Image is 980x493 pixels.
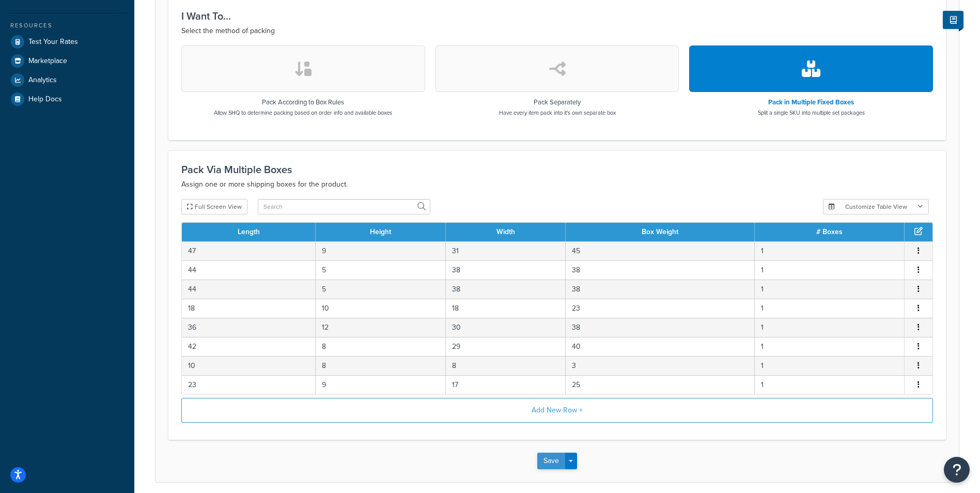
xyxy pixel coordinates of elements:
td: 8 [316,356,446,375]
a: Help Docs [8,90,127,109]
span: Help Docs [28,95,62,104]
td: 1 [755,375,905,394]
td: 44 [182,260,316,280]
h3: Pack in Multiple Fixed Boxes [758,99,865,106]
td: 40 [566,337,755,356]
th: Height [316,223,446,241]
td: 5 [316,260,446,280]
p: Assign one or more shipping boxes for the product. [181,178,933,191]
td: 29 [446,337,566,356]
th: Length [182,223,316,241]
button: Save [537,453,565,469]
td: 38 [446,260,566,280]
td: 18 [446,299,566,318]
th: # Boxes [755,223,905,241]
td: 44 [182,280,316,299]
td: 36 [182,318,316,337]
td: 3 [566,356,755,375]
td: 8 [316,337,446,356]
p: Allow SHQ to determine packing based on order info and available boxes [214,109,392,117]
button: Add New Row + [181,398,933,423]
td: 23 [182,375,316,394]
td: 1 [755,337,905,356]
td: 25 [566,375,755,394]
td: 31 [446,241,566,260]
button: Open Resource Center [944,457,970,483]
td: 1 [755,318,905,337]
span: Marketplace [28,57,67,66]
p: Have every item pack into it's own separate box [499,109,616,117]
td: 10 [316,299,446,318]
td: 9 [316,375,446,394]
h3: Pack Via Multiple Boxes [181,164,933,175]
th: Width [446,223,566,241]
td: 18 [182,299,316,318]
td: 1 [755,356,905,375]
span: Analytics [28,76,57,85]
td: 38 [566,260,755,280]
button: Show Help Docs [943,11,963,29]
td: 42 [182,337,316,356]
h3: Pack According to Box Rules [214,99,392,106]
td: 1 [755,299,905,318]
a: Marketplace [8,52,127,70]
td: 38 [566,318,755,337]
input: Search [258,199,430,214]
p: Select the method of packing [181,25,933,37]
button: Customize Table View [823,199,929,214]
h3: Pack Separately [499,99,616,106]
td: 1 [755,241,905,260]
td: 17 [446,375,566,394]
td: 1 [755,260,905,280]
td: 45 [566,241,755,260]
td: 8 [446,356,566,375]
button: Full Screen View [181,199,247,214]
td: 9 [316,241,446,260]
td: 23 [566,299,755,318]
td: 38 [566,280,755,299]
h3: I Want To... [181,10,933,22]
span: Test Your Rates [28,38,78,47]
div: Resources [8,21,127,30]
td: 12 [316,318,446,337]
td: 1 [755,280,905,299]
td: 38 [446,280,566,299]
a: Test Your Rates [8,33,127,51]
td: 5 [316,280,446,299]
td: 30 [446,318,566,337]
td: 10 [182,356,316,375]
p: Split a single SKU into multiple set packages [758,109,865,117]
a: Analytics [8,71,127,89]
th: Box Weight [566,223,755,241]
td: 47 [182,241,316,260]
